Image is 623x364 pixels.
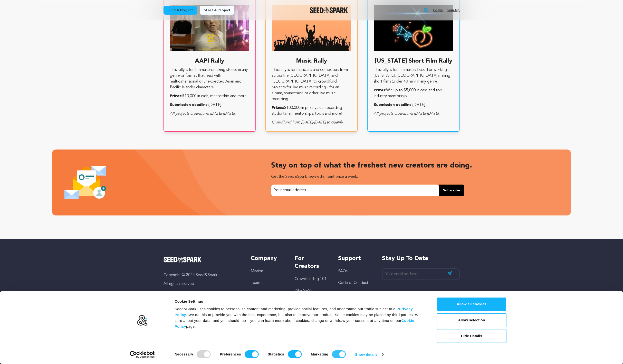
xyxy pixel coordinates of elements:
[175,352,193,356] strong: Necessary
[170,94,182,98] strong: Prizes:
[437,313,507,327] button: Allow selection
[251,255,285,262] h5: Company
[268,352,284,356] strong: Statistics
[447,6,460,14] a: Sign up
[437,297,507,311] button: Allow all cookies
[272,106,284,110] strong: Prizes:
[374,87,453,99] p: Win up to $5,000 in cash and top industry mentorship.
[374,88,386,92] strong: Prizes:
[170,111,249,117] p: All projects crowdfund [DATE]-[DATE].
[251,269,263,273] a: Mission
[163,257,241,262] a: Seed&Spark Homepage
[200,6,234,15] a: Start a project
[163,281,241,287] p: All rights reserved
[170,57,249,65] h3: AAPI Rally
[163,272,241,278] p: Copyright © 2025 Seed&Spark
[374,5,453,51] img: Film Impact Georgia Rally banner
[170,103,209,107] strong: Submission deadline:
[170,5,249,51] img: AAPI Renaissance Rally banner
[433,6,443,14] a: Login
[272,105,351,117] p: $100,000 in prize value: recording studio time, mentorships, tools and more!
[271,185,439,196] input: Your email address
[175,299,426,304] div: Cookie Settings
[338,255,372,262] h5: Support
[295,255,328,270] h5: For Creators
[175,306,426,329] div: Seed&Spark uses cookies to personalize content and marketing, provide social features, and unders...
[310,7,348,13] a: Seed&Spark Homepage
[170,67,249,90] p: This rally is for filmmakers making stories in any genre or format that lead with multidimensiona...
[382,268,460,280] input: Your email address
[382,255,460,262] h5: Stay up to date
[272,120,351,125] p: Crowdfund from [DATE]-[DATE] to qualify.
[251,281,260,285] a: Team
[137,315,148,326] img: logo
[271,161,528,170] h3: Stay on top of what the freshest new creators are doing.
[338,281,368,285] a: Code of Conduct
[295,277,326,281] a: Crowdfunding 101
[64,161,106,204] img: Seed&Spark Newsletter Icon
[437,329,507,343] button: Hide Details
[374,111,453,117] p: All projects crowdfund [DATE]-[DATE].
[272,57,351,65] h3: Music Rally
[295,289,312,293] a: Why S&S?
[374,102,453,108] p: [DATE].
[163,6,197,15] a: Fund a project
[121,351,163,358] a: Usercentrics Cookiebot - opens in a new window
[374,103,412,107] strong: Submission deadline:
[163,257,202,262] img: Seed&Spark Logo
[374,67,453,84] p: This rally is for filmmakers based or working in [US_STATE], [GEOGRAPHIC_DATA] making short films...
[272,67,351,102] p: This rally is for musicians and composers from across the [GEOGRAPHIC_DATA] and [GEOGRAPHIC_DATA]...
[170,102,249,108] p: [DATE].
[220,352,241,356] strong: Preferences
[271,173,528,181] p: Get the Seed&Spark newsletter, sent once a week.
[338,269,347,273] a: FAQs
[443,188,460,193] span: Subscribe
[439,185,464,196] button: Subscribe
[272,5,351,51] img: New Music Engine Crowdfunding Rally banner
[310,7,348,13] img: Seed&Spark Logo Dark Mode
[311,352,328,356] strong: Marketing
[374,57,453,65] h3: [US_STATE] Short Film Rally
[355,351,383,358] a: Show details
[170,93,249,99] p: $10,000 in cash, mentorship and more!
